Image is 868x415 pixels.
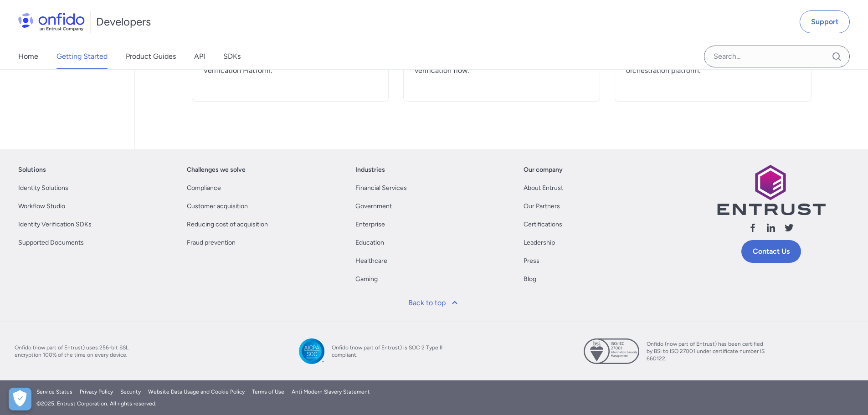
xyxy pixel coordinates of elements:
div: Cookie Preferences [9,388,31,410]
a: Compliance [187,183,221,194]
a: Follow us facebook [747,222,758,236]
a: Website Data Usage and Cookie Policy [148,388,245,396]
a: Service Status [36,388,72,396]
a: Getting Started [56,44,108,69]
a: Product Guides [126,44,176,69]
a: API [194,44,205,69]
a: Identity Verification SDKs [18,219,92,230]
a: Challenges we solve [187,164,246,175]
a: Contact Us [741,240,801,263]
a: Security [120,388,141,396]
a: Back to top [403,292,466,314]
input: Onfido search input field [704,46,850,67]
a: Privacy Policy [80,388,113,396]
a: Our Partners [524,201,560,212]
div: © 2025 . Entrust Corporation. All rights reserved. [36,400,832,408]
a: Follow us linkedin [765,222,776,236]
a: Our company [524,164,563,175]
span: Onfido (now part of Entrust) is SOC 2 Type II compliant. [332,344,450,359]
a: Education [355,237,384,248]
h1: Developers [96,15,151,29]
svg: Follow us facebook [747,222,758,233]
span: Onfido (now part of Entrust) uses 256-bit SSL encryption 100% of the time on every device. [15,344,133,359]
a: Fraud prevention [187,237,236,248]
a: Press [524,256,539,266]
a: Follow us X (Twitter) [784,222,795,236]
a: Enterprise [355,219,385,230]
a: Terms of Use [252,388,284,396]
a: Home [18,44,38,69]
img: Onfido Logo [18,13,85,31]
a: About Entrust [524,183,563,194]
img: Entrust logo [716,164,826,215]
a: Leadership [524,237,555,248]
a: Industries [355,164,385,175]
img: SOC 2 Type II compliant [299,338,324,364]
a: SDKs [223,44,241,69]
a: Workflow Studio [18,201,65,212]
img: ISO 27001 certified [584,338,639,364]
a: Certifications [524,219,562,230]
a: Reducing cost of acquisition [187,219,268,230]
a: Identity Solutions [18,183,68,194]
a: Anti Modern Slavery Statement [292,388,370,396]
svg: Follow us X (Twitter) [784,222,795,233]
a: Financial Services [355,183,407,194]
svg: Follow us linkedin [765,222,776,233]
a: Solutions [18,164,46,175]
button: Open Preferences [9,388,31,410]
a: Healthcare [355,256,387,266]
a: Customer acquisition [187,201,248,212]
span: Onfido (now part of Entrust) has been certified by BSI to ISO 27001 under certificate number IS 6... [647,340,765,362]
a: Supported Documents [18,237,84,248]
a: Blog [524,274,536,285]
a: Government [355,201,392,212]
a: Gaming [355,274,378,285]
a: Support [800,10,850,33]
